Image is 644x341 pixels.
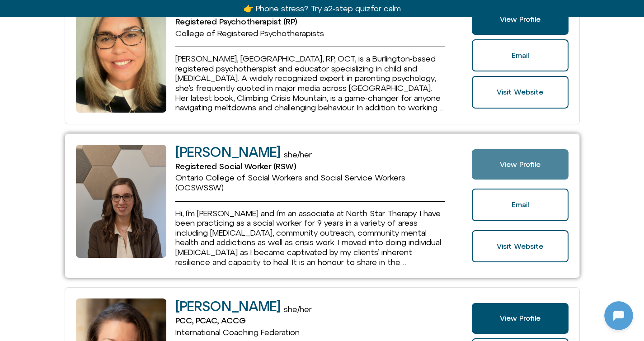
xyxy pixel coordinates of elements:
[500,314,541,322] span: View Profile
[472,189,568,221] a: Email
[500,161,541,169] span: View Profile
[175,28,324,38] span: College of Registered Psychotherapists
[284,304,312,314] span: she/her
[284,150,312,159] span: she/her
[472,39,568,72] a: Email
[175,208,446,267] p: Hi, I’m [PERSON_NAME] and I’m an associate at North Star Therapy. I have been practicing as a soc...
[175,299,280,314] h2: [PERSON_NAME]
[497,242,543,251] span: Visit Website
[175,54,446,113] div: Bio
[472,230,568,263] a: Website
[175,316,246,325] span: PCC, PCAC, ACCG
[604,301,633,330] iframe: Botpress
[512,201,529,209] span: Email
[328,4,371,13] u: 2-step quiz
[512,52,529,60] span: Email
[175,145,280,160] h2: [PERSON_NAME]
[175,161,296,171] span: Registered Social Worker (RSW)
[497,88,543,96] span: Visit Website
[175,17,297,26] span: Registered Psychotherapist (RP)
[175,327,300,337] span: International Coaching Federation
[472,76,568,109] a: Website
[500,15,541,24] span: View Profile
[472,4,568,35] a: View Profile
[175,173,405,192] span: Ontario College of Social Workers and Social Service Workers (OCSWSSW)
[244,4,401,13] a: 👉 Phone stress? Try a2-step quizfor calm
[472,303,568,334] a: View Profile
[472,149,568,180] a: View Profile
